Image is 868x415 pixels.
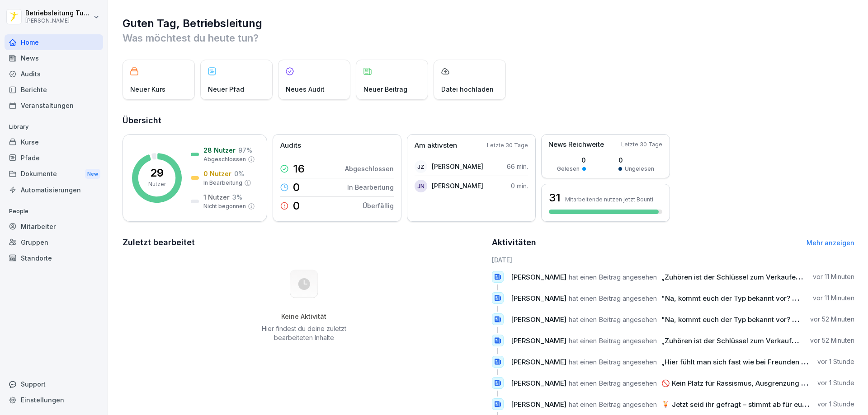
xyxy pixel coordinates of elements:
p: Letzte 30 Tage [487,141,528,149]
p: Neues Audit [286,84,325,94]
p: 29 [150,168,164,178]
a: Automatisierungen [5,182,103,198]
h1: Guten Tag, Betriebsleitung [123,16,854,31]
h5: Keine Aktivität [258,312,349,321]
p: vor 52 Minuten [810,315,854,324]
div: JN [415,180,427,192]
p: 0 [293,182,300,193]
p: vor 1 Stunde [817,378,854,387]
span: hat einen Beitrag angesehen [569,379,657,387]
span: [PERSON_NAME] [511,336,566,345]
h2: Übersicht [123,114,854,127]
p: 0 % [234,169,244,178]
span: [PERSON_NAME] [511,273,566,281]
p: Was möchtest du heute tun? [123,31,854,45]
p: [PERSON_NAME] [25,18,91,24]
a: Gruppen [5,234,103,250]
div: Support [5,376,103,392]
p: [PERSON_NAME] [432,181,483,191]
h2: Zuletzt bearbeitet [123,236,486,249]
span: hat einen Beitrag angesehen [569,400,657,409]
span: [PERSON_NAME] [511,358,566,366]
p: 3 % [232,192,242,202]
a: Mehr anzeigen [807,239,854,247]
p: Gelesen [557,165,580,173]
p: Überfällig [363,201,394,210]
p: 28 Nutzer [203,145,236,155]
span: hat einen Beitrag angesehen [569,294,657,303]
span: [PERSON_NAME] [511,315,566,324]
p: Ungelesen [625,165,654,173]
a: Home [5,34,103,50]
p: vor 11 Minuten [813,294,854,303]
a: Pfade [5,150,103,166]
p: In Bearbeitung [203,179,242,187]
p: 97 % [238,145,252,155]
p: Hier findest du deine zuletzt bearbeiteten Inhalte [258,324,349,342]
p: vor 1 Stunde [817,357,854,366]
a: Standorte [5,250,103,266]
span: hat einen Beitrag angesehen [569,358,657,366]
p: Abgeschlossen [345,164,394,173]
p: Betriebsleitung Turnhalle [25,9,91,17]
p: People [5,204,103,219]
p: 0 Nutzer [203,169,231,178]
p: [PERSON_NAME] [432,162,483,171]
p: Datei hochladen [441,84,494,94]
p: 1 Nutzer [203,192,230,202]
p: Am aktivsten [415,140,457,151]
p: 16 [293,163,305,174]
a: Berichte [5,82,103,98]
div: Dokumente [5,166,103,182]
h6: [DATE] [492,255,855,265]
a: Mitarbeiter [5,219,103,234]
p: vor 1 Stunde [817,400,854,409]
a: DokumenteNew [5,166,103,182]
p: Abgeschlossen [203,155,246,163]
p: Library [5,120,103,134]
p: In Bearbeitung [347,182,394,192]
p: Nicht begonnen [203,202,246,210]
a: Veranstaltungen [5,98,103,113]
a: Einstellungen [5,392,103,408]
h2: Aktivitäten [492,236,536,249]
p: vor 52 Minuten [810,336,854,345]
p: 0 [618,155,654,165]
p: 0 [557,155,586,165]
p: Audits [280,140,301,151]
p: Neuer Kurs [130,84,165,94]
span: [PERSON_NAME] [511,379,566,387]
p: Neuer Beitrag [363,84,407,94]
a: Audits [5,66,103,82]
span: hat einen Beitrag angesehen [569,336,657,345]
a: News [5,50,103,66]
h3: 31 [549,190,561,205]
span: [PERSON_NAME] [511,400,566,409]
p: News Reichweite [548,140,604,150]
div: JZ [415,160,427,173]
p: vor 11 Minuten [813,272,854,281]
span: hat einen Beitrag angesehen [569,315,657,324]
p: Neuer Pfad [208,84,244,94]
p: 0 [293,201,300,211]
p: Nutzer [148,180,166,188]
p: 66 min. [507,162,528,171]
p: Letzte 30 Tage [621,140,662,149]
p: Mitarbeitende nutzen jetzt Bounti [565,196,653,203]
span: [PERSON_NAME] [511,294,566,303]
div: New [85,169,100,179]
a: Kurse [5,134,103,150]
span: hat einen Beitrag angesehen [569,273,657,281]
